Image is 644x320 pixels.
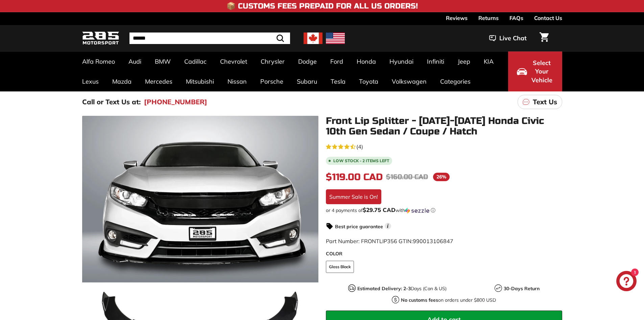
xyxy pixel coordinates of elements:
[535,27,553,50] a: Cart
[326,189,381,204] div: Summer Sale is On!
[352,71,385,91] a: Toyota
[326,207,562,214] div: or 4 payments of$29.75 CADwithSezzle Click to learn more about Sezzle
[213,51,254,71] a: Chevrolet
[326,207,562,214] div: or 4 payments of with
[326,171,383,183] span: $119.00 CAD
[290,71,324,91] a: Subaru
[420,51,451,71] a: Infiniti
[401,297,496,304] p: on orders under $800 USD
[335,223,383,230] strong: Best price guarantee
[144,97,207,107] a: [PHONE_NUMBER]
[82,30,119,46] img: Logo_285_Motorsport_areodynamics_components
[138,71,179,91] a: Mercedes
[530,59,553,85] span: Select Your Vehicle
[478,12,499,24] a: Returns
[326,116,562,137] h1: Front Lip Splitter - [DATE]-[DATE] Honda Civic 10th Gen Sedan / Coupe / Hatch
[75,51,122,71] a: Alfa Romeo
[350,51,383,71] a: Honda
[105,71,138,91] a: Mazda
[326,238,453,244] span: Part Number: FRONTLIP356 GTIN:
[509,12,523,24] a: FAQs
[401,297,438,303] strong: No customs fees
[291,51,324,71] a: Dodge
[405,208,429,214] img: Sezzle
[446,12,468,24] a: Reviews
[122,51,148,71] a: Audi
[433,71,477,91] a: Categories
[533,97,557,107] p: Text Us
[82,97,141,107] p: Call or Text Us at:
[383,51,420,71] a: Hyundai
[179,71,221,91] a: Mitsubishi
[75,71,105,91] a: Lexus
[385,223,391,229] span: i
[508,51,562,91] button: Select Your Vehicle
[221,71,254,91] a: Nissan
[129,33,290,44] input: Search
[614,271,639,293] inbox-online-store-chat: Shopify online store chat
[385,71,433,91] a: Volkswagen
[226,2,418,10] h4: 📦 Customs Fees Prepaid for All US Orders!
[177,51,213,71] a: Cadillac
[254,51,291,71] a: Chrysler
[433,173,450,181] span: 26%
[499,34,527,43] span: Live Chat
[326,142,562,151] a: 4.3 rating (4 votes)
[477,51,500,71] a: KIA
[324,51,350,71] a: Ford
[356,143,363,151] span: (4)
[333,159,389,163] span: Low stock - 2 items left
[413,238,453,244] span: 990013106847
[357,285,447,292] p: Days (Can & US)
[504,285,540,292] strong: 30-Days Return
[363,206,396,213] span: $29.75 CAD
[534,12,562,24] a: Contact Us
[386,173,428,181] span: $160.00 CAD
[148,51,177,71] a: BMW
[324,71,352,91] a: Tesla
[480,30,535,47] button: Live Chat
[518,95,562,109] a: Text Us
[451,51,477,71] a: Jeep
[326,250,562,257] label: COLOR
[254,71,290,91] a: Porsche
[357,285,411,292] strong: Estimated Delivery: 2-3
